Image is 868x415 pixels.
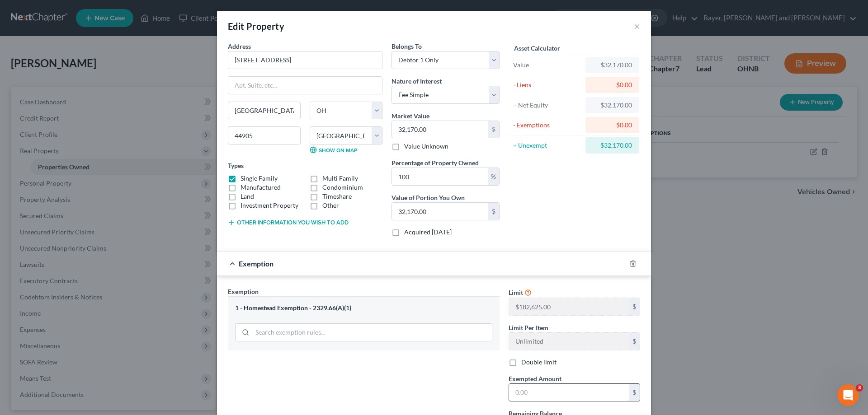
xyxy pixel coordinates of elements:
[593,121,632,130] div: $0.00
[322,201,339,210] label: Other
[241,183,281,192] label: Manufactured
[521,358,557,367] label: Double limit
[509,323,548,332] label: Limit Per Item
[509,298,629,315] input: --
[513,121,581,130] div: - Exemptions
[322,183,363,192] label: Condominium
[593,141,632,150] div: $32,170.00
[241,201,298,210] label: Investment Property
[404,228,452,237] label: Acquired [DATE]
[509,384,629,401] input: 0.00
[322,174,358,183] label: Multi Family
[629,384,640,401] div: $
[392,158,479,168] label: Percentage of Property Owned
[629,298,640,315] div: $
[392,193,465,202] label: Value of Portion You Own
[513,101,581,110] div: = Net Equity
[310,146,357,154] a: Show on Map
[228,51,382,69] input: Enter address...
[235,304,492,312] div: 1 - Homestead Exemption - 2329.66(A)(1)
[488,168,499,185] div: %
[228,20,284,33] div: Edit Property
[228,288,259,295] span: Exemption
[593,101,632,110] div: $32,170.00
[593,61,632,70] div: $32,170.00
[856,384,863,392] span: 3
[228,102,300,119] input: Enter city...
[513,80,581,89] div: - Liens
[239,259,274,268] span: Exemption
[322,192,352,201] label: Timeshare
[392,76,442,86] label: Nature of Interest
[514,43,560,53] label: Asset Calculator
[392,203,488,220] input: 0.00
[509,289,523,296] span: Limit
[392,168,488,185] input: 0.00
[241,192,254,201] label: Land
[228,219,349,226] button: Other information you wish to add
[593,80,632,89] div: $0.00
[513,141,581,150] div: = Unexempt
[392,111,429,121] label: Market Value
[228,77,382,94] input: Apt, Suite, etc...
[228,126,301,145] input: Enter zip...
[629,333,640,350] div: $
[509,333,629,350] input: --
[404,142,448,151] label: Value Unknown
[252,324,492,341] input: Search exemption rules...
[392,121,488,138] input: 0.00
[488,203,499,220] div: $
[241,174,278,183] label: Single Family
[634,21,640,32] button: ×
[228,161,244,170] label: Types
[228,42,251,50] span: Address
[509,375,561,382] span: Exempted Amount
[392,42,422,50] span: Belongs To
[488,121,499,138] div: $
[513,61,581,70] div: Value
[837,384,859,406] iframe: Intercom live chat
